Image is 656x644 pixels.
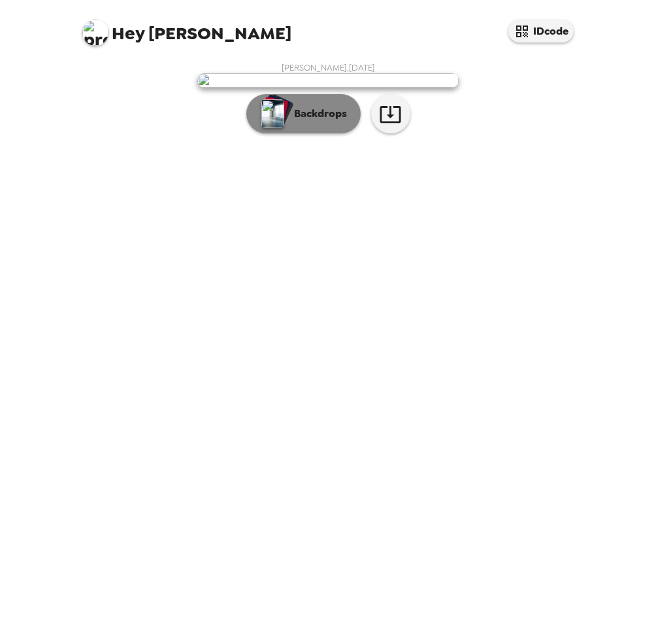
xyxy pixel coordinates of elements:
[82,20,108,46] img: profile pic
[197,73,459,88] img: user
[282,62,375,73] span: [PERSON_NAME] , [DATE]
[82,13,291,42] span: [PERSON_NAME]
[112,22,144,45] span: Hey
[508,20,574,42] button: IDcode
[246,94,361,133] button: Backdrops
[287,106,347,122] p: Backdrops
